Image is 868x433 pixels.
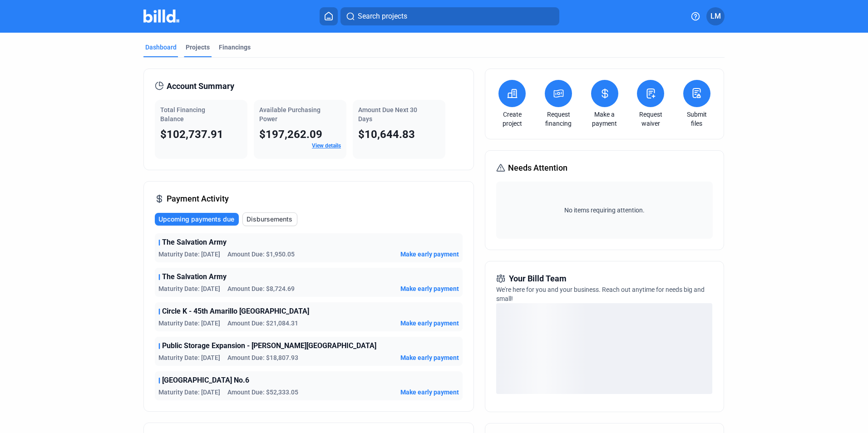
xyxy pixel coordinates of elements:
span: Circle K - 45th Amarillo [GEOGRAPHIC_DATA] [162,306,309,317]
a: Create project [496,110,528,128]
a: Request financing [542,110,574,128]
span: Maturity Date: [DATE] [158,250,220,259]
span: Total Financing Balance [160,106,205,123]
button: Search projects [340,7,559,25]
span: Maturity Date: [DATE] [158,284,220,293]
span: Payment Activity [167,192,229,205]
div: Dashboard [145,43,177,52]
span: Search projects [358,11,407,22]
span: $197,262.09 [259,128,322,141]
span: No items requiring attention. [500,206,709,215]
button: Make early payment [400,284,459,293]
button: Make early payment [400,353,459,362]
span: The Salvation Army [162,237,227,248]
div: Financings [219,43,251,52]
button: Make early payment [400,388,459,397]
div: loading [496,303,712,394]
span: Amount Due: $1,950.05 [227,250,295,259]
a: View details [312,143,341,149]
span: Amount Due: $52,333.05 [227,388,298,397]
span: Disbursements [247,215,292,224]
button: Upcoming payments due [155,213,239,226]
button: LM [706,7,725,25]
span: $102,737.91 [160,128,223,141]
a: Submit files [681,110,713,128]
button: Make early payment [400,319,459,328]
span: Needs Attention [508,162,567,174]
span: Maturity Date: [DATE] [158,353,220,362]
span: Amount Due Next 30 Days [358,106,417,123]
span: Amount Due: $18,807.93 [227,353,298,362]
button: Disbursements [242,212,297,226]
span: LM [710,11,721,22]
span: Amount Due: $8,724.69 [227,284,295,293]
span: $10,644.83 [358,128,415,141]
span: Maturity Date: [DATE] [158,388,220,397]
span: Available Purchasing Power [259,106,321,123]
img: Billd Company Logo [143,10,179,23]
div: Projects [186,43,210,52]
button: Make early payment [400,250,459,259]
span: Public Storage Expansion - [PERSON_NAME][GEOGRAPHIC_DATA] [162,340,376,351]
span: Your Billd Team [509,272,567,285]
span: [GEOGRAPHIC_DATA] No.6 [162,375,249,386]
span: Upcoming payments due [158,215,234,224]
a: Make a payment [589,110,621,128]
span: Amount Due: $21,084.31 [227,319,298,328]
span: Account Summary [167,80,234,93]
span: The Salvation Army [162,271,227,282]
span: Maturity Date: [DATE] [158,319,220,328]
a: Request waiver [635,110,666,128]
span: We're here for you and your business. Reach out anytime for needs big and small! [496,286,705,302]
